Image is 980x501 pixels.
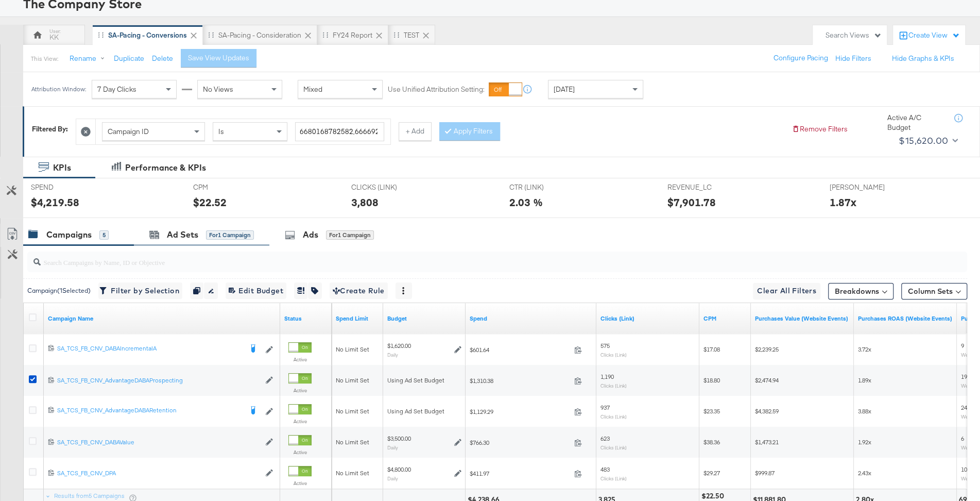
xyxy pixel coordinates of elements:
[31,182,108,192] span: SPEND
[387,342,411,350] div: $1,620.00
[755,469,775,477] span: $999.87
[218,30,301,40] div: SA-Pacing - Consideration
[830,182,907,192] span: [PERSON_NAME]
[701,491,727,501] div: $22.50
[961,342,964,349] span: 9
[387,352,398,358] sub: Daily
[27,286,91,295] div: Campaign ( 1 Selected)
[892,54,954,63] button: Hide Graphs & KPIs
[828,283,893,299] button: Breakdowns
[600,373,614,380] span: 1,190
[57,376,260,385] a: SA_TCS_FB_CNV_AdvantageDABAProspecting
[858,314,953,323] a: The total value of the purchase actions divided by spend tracked by your Custom Audience pixel on...
[351,182,428,192] span: CLICKS (LINK)
[303,229,318,241] div: Ads
[755,345,779,353] span: $2,239.25
[470,346,570,354] span: $601.64
[470,377,570,385] span: $1,310.38
[387,475,398,481] sub: Daily
[703,376,720,384] span: $18.80
[98,282,182,299] button: Filter by Selection
[961,404,967,411] span: 24
[899,133,948,148] div: $15,620.00
[399,122,432,141] button: + Add
[961,465,967,473] span: 10
[387,444,398,450] sub: Daily
[703,345,720,353] span: $17.08
[57,469,260,478] a: SA_TCS_FB_CNV_DPA
[755,376,779,384] span: $2,474.94
[108,30,187,40] div: SA-Pacing - Conversions
[600,444,627,450] sub: Clicks (Link)
[470,470,570,477] span: $411.97
[470,439,570,446] span: $766.30
[288,449,312,456] label: Active
[509,182,587,192] span: CTR (LINK)
[206,230,254,240] div: for 1 Campaign
[887,113,944,132] div: Active A/C Budget
[288,480,312,487] label: Active
[62,49,116,68] button: Rename
[703,438,720,446] span: $38.36
[351,195,379,210] div: 3,808
[203,85,233,94] span: No Views
[470,314,592,323] a: The total amount spent to date.
[114,54,144,63] button: Duplicate
[208,32,214,38] div: Drag to reorder tab
[98,32,104,38] div: Drag to reorder tab
[218,127,224,136] span: Is
[152,54,173,63] button: Delete
[554,85,575,94] span: [DATE]
[600,352,627,358] sub: Clicks (Link)
[53,162,71,174] div: KPIs
[387,376,461,385] div: Using Ad Set Budget
[229,285,283,297] span: Edit Budget
[757,285,816,297] span: Clear All Filters
[908,30,960,41] div: Create View
[97,85,136,94] span: 7 Day Clicks
[288,387,312,394] label: Active
[858,345,871,353] span: 3.72x
[792,124,848,134] button: Remove Filters
[858,438,871,446] span: 1.92x
[600,475,627,481] sub: Clicks (Link)
[336,438,369,446] span: No Limit Set
[703,407,720,415] span: $23.35
[393,32,399,38] div: Drag to reorder tab
[387,407,461,415] div: Using Ad Set Budget
[755,407,779,415] span: $4,382.59
[895,132,960,149] button: $15,620.00
[101,285,179,297] span: Filter by Selection
[99,230,109,240] div: 5
[49,32,59,42] div: KK
[57,344,242,353] div: SA_TCS_FB_CNV_DABAIncrementalA
[288,418,312,425] label: Active
[41,248,881,268] input: Search Campaigns by Name, ID or Objective
[858,469,871,477] span: 2.43x
[284,314,328,323] a: Shows the current state of your Ad Campaign.
[333,30,372,40] div: FY24 Report
[108,127,149,136] span: Campaign ID
[755,438,779,446] span: $1,473.21
[57,344,242,355] a: SA_TCS_FB_CNV_DABAIncrementalA
[901,283,967,299] button: Column Sets
[326,230,374,240] div: for 1 Campaign
[193,182,270,192] span: CPM
[830,195,856,210] div: 1.87x
[667,182,745,192] span: REVENUE_LC
[295,122,384,141] input: Enter a search term
[31,86,87,93] div: Attribution Window:
[835,54,871,63] button: Hide Filters
[387,314,461,323] a: The maximum amount you're willing to spend on your ads, on average each day or over the lifetime ...
[57,438,260,447] a: SA_TCS_FB_CNV_DABAValue
[288,356,312,363] label: Active
[226,282,286,299] button: Edit Budget
[826,30,882,40] div: Search Views
[336,469,369,477] span: No Limit Set
[404,30,419,40] div: TEST
[48,314,276,323] a: Your campaign name.
[303,85,322,94] span: Mixed
[858,407,871,415] span: 3.88x
[193,195,227,210] div: $22.52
